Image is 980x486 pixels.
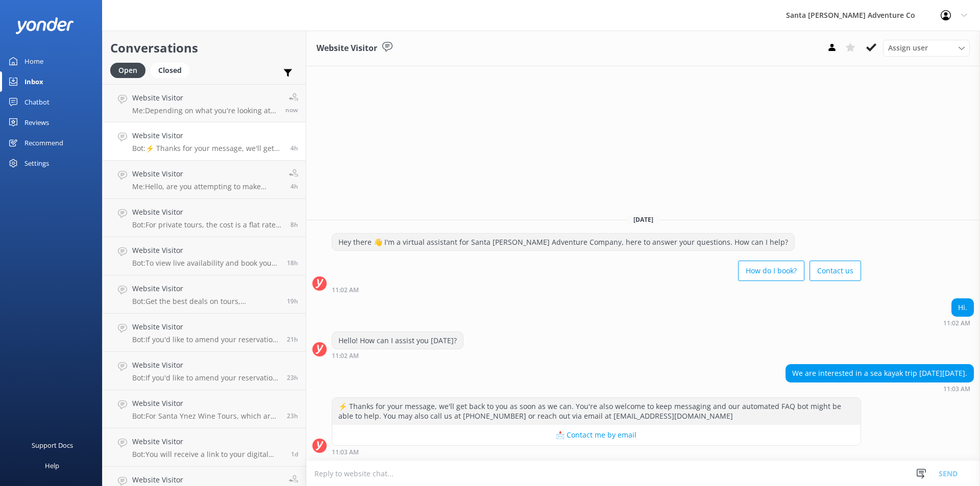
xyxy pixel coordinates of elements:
a: Open [110,64,151,75]
div: Support Docs [32,435,73,455]
a: Website VisitorBot:You will receive a link to your digital waiver form in your confirmation email... [103,428,306,467]
button: 📩 Contact me by email [332,425,861,445]
div: Hey there 👋 I'm a virtual assistant for Santa [PERSON_NAME] Adventure Company, here to answer you... [332,234,794,251]
div: Sep 05 2025 11:02am (UTC -07:00) America/Tijuana [943,319,974,326]
p: Me: Hello, are you attempting to make changes or want to see your tour details? Sorry to hear you... [132,182,281,191]
span: [DATE] [627,215,659,224]
p: Bot: For Santa Ynez Wine Tours, which are part of the Mainland tours, full refunds are available ... [132,412,279,421]
h4: Website Visitor [132,360,279,371]
span: Sep 04 2025 08:55pm (UTC -07:00) America/Tijuana [287,259,298,267]
div: Sep 05 2025 11:02am (UTC -07:00) America/Tijuana [332,352,463,359]
p: Bot: You will receive a link to your digital waiver form in your confirmation email. Each guest m... [132,450,283,459]
div: Assign User [883,40,970,56]
div: Sep 05 2025 11:03am (UTC -07:00) America/Tijuana [332,448,861,455]
div: ⚡ Thanks for your message, we'll get back to you as soon as we can. You're also welcome to keep m... [332,398,861,425]
button: How do I book? [738,261,804,281]
img: yonder-white-logo.png [15,17,74,34]
div: Hi. [952,299,973,316]
div: Reviews [24,112,49,133]
div: Sep 05 2025 11:02am (UTC -07:00) America/Tijuana [332,286,861,293]
h4: Website Visitor [132,474,281,485]
span: Sep 04 2025 03:44pm (UTC -07:00) America/Tijuana [287,412,298,420]
a: Website VisitorBot:If you'd like to amend your reservation, please contact the Santa [PERSON_NAME... [103,314,306,352]
h4: Website Visitor [132,398,279,409]
strong: 11:02 AM [943,320,970,326]
strong: 11:02 AM [332,353,359,359]
div: Sep 05 2025 11:03am (UTC -07:00) America/Tijuana [786,385,974,392]
p: Bot: To view live availability and book your Santa [PERSON_NAME] Adventure tour, click [URL][DOMA... [132,259,279,268]
span: Sep 04 2025 08:07pm (UTC -07:00) America/Tijuana [287,297,298,305]
a: Website VisitorBot:For Santa Ynez Wine Tours, which are part of the Mainland tours, full refunds ... [103,390,306,428]
div: Open [110,63,145,78]
a: Website VisitorMe:Depending on what you're looking at booking the tours can vary in cost, we woul... [103,84,306,122]
span: Sep 04 2025 05:26pm (UTC -07:00) America/Tijuana [287,335,298,344]
a: Website VisitorBot:If you'd like to amend your reservation, please contact the Santa [PERSON_NAME... [103,352,306,390]
h4: Website Visitor [132,168,281,180]
h4: Website Visitor [132,207,283,218]
p: Bot: ⚡ Thanks for your message, we'll get back to you as soon as we can. You're also welcome to k... [132,144,283,153]
div: Inbox [24,71,43,92]
h4: Website Visitor [132,321,279,332]
span: Sep 04 2025 04:19pm (UTC -07:00) America/Tijuana [287,373,298,382]
div: We are interested in a sea kayak trip [DATE][DATE]. [786,365,973,382]
span: Sep 05 2025 10:35am (UTC -07:00) America/Tijuana [290,182,298,191]
span: Sep 05 2025 03:19pm (UTC -07:00) America/Tijuana [285,106,298,114]
p: Bot: If you'd like to amend your reservation, please contact the Santa [PERSON_NAME] Adventure Co... [132,335,279,344]
strong: 11:02 AM [332,287,359,293]
button: Contact us [810,261,861,281]
h4: Website Visitor [132,92,278,104]
a: Website VisitorBot:For private tours, the cost is a flat rate depending on the type of tour. For ... [103,199,306,237]
span: Sep 05 2025 07:15am (UTC -07:00) America/Tijuana [290,220,298,229]
div: Hello! How can I assist you [DATE]? [332,332,463,349]
strong: 11:03 AM [332,449,359,455]
div: Closed [151,63,189,78]
h4: Website Visitor [132,245,279,256]
a: Website VisitorBot:⚡ Thanks for your message, we'll get back to you as soon as we can. You're als... [103,122,306,161]
p: Bot: If you'd like to amend your reservation, please contact the Santa [PERSON_NAME] Adventure Co... [132,373,279,382]
h4: Website Visitor [132,436,283,447]
p: Bot: For private tours, the cost is a flat rate depending on the type of tour. For group tours, t... [132,220,283,229]
strong: 11:03 AM [943,386,970,392]
p: Bot: Get the best deals on tours, adventures, and group activities in [GEOGRAPHIC_DATA][PERSON_NA... [132,297,279,306]
h4: Website Visitor [132,283,279,294]
div: Recommend [24,133,63,153]
h3: Website Visitor [316,42,377,55]
h2: Conversations [110,38,298,58]
div: Help [45,455,59,476]
a: Closed [151,64,194,75]
a: Website VisitorBot:Get the best deals on tours, adventures, and group activities in [GEOGRAPHIC_D... [103,275,306,314]
span: Sep 05 2025 11:03am (UTC -07:00) America/Tijuana [290,144,298,152]
a: Website VisitorMe:Hello, are you attempting to make changes or want to see your tour details? Sor... [103,161,306,199]
span: Assign user [888,42,928,54]
p: Me: Depending on what you're looking at booking the tours can vary in cost, we would be happy to ... [132,106,278,115]
div: Settings [24,153,49,173]
a: Website VisitorBot:To view live availability and book your Santa [PERSON_NAME] Adventure tour, cl... [103,237,306,275]
h4: Website Visitor [132,130,283,141]
div: Home [24,51,43,71]
div: Chatbot [24,92,50,112]
span: Sep 04 2025 03:12pm (UTC -07:00) America/Tijuana [291,450,298,458]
